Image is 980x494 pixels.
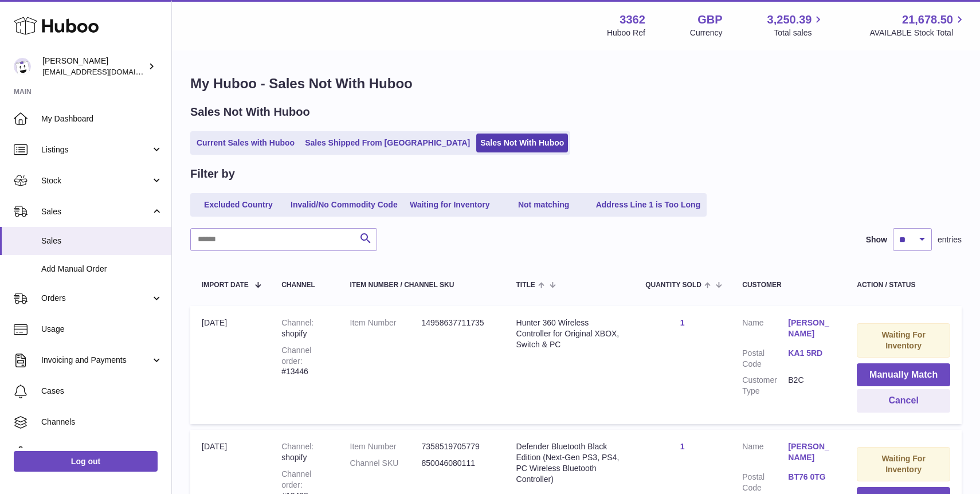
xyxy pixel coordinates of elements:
[41,448,163,458] span: Settings
[42,67,168,76] span: [EMAIL_ADDRESS][DOMAIN_NAME]
[680,318,685,327] a: 1
[14,58,31,75] img: sales@gamesconnection.co.uk
[869,28,966,38] span: AVAILABLE Stock Total
[41,236,163,246] span: Sales
[281,469,311,489] strong: Channel order
[350,441,422,452] dt: Item Number
[422,441,493,452] dd: 7358519705779
[190,75,962,93] h1: My Huboo - Sales Not With Huboo
[422,317,493,328] dd: 14958637711735
[281,441,327,463] div: shopify
[281,318,313,327] strong: Channel
[350,317,422,328] dt: Item Number
[742,472,788,493] dt: Postal Code
[281,345,327,378] div: #13446
[190,166,235,182] h2: Filter by
[774,28,825,38] span: Total sales
[690,28,723,38] div: Currency
[788,348,834,359] a: KA1 5RD
[422,458,493,469] dd: 850046080111
[41,175,151,186] span: Stock
[476,134,568,152] a: Sales Not With Huboo
[697,12,722,28] strong: GBP
[41,206,151,217] span: Sales
[742,441,788,466] dt: Name
[788,472,834,483] a: BT76 0TG
[607,28,645,38] div: Huboo Ref
[41,324,163,335] span: Usage
[938,234,962,245] span: entries
[516,441,623,485] div: Defender Bluetooth Black Edition (Next-Gen PS3, PS4, PC Wireless Bluetooth Controller)
[742,348,788,370] dt: Postal Code
[742,317,788,342] dt: Name
[788,375,834,397] dd: B2C
[592,195,705,214] a: Address Line 1 is Too Long
[742,375,788,397] dt: Customer Type
[404,195,496,214] a: Waiting for Inventory
[857,363,950,387] button: Manually Match
[193,195,284,214] a: Excluded Country
[190,306,270,424] td: [DATE]
[41,264,163,275] span: Add Manual Order
[788,317,834,339] a: [PERSON_NAME]
[193,134,299,152] a: Current Sales with Huboo
[902,12,953,28] span: 21,678.50
[281,281,327,289] div: Channel
[498,195,590,214] a: Not matching
[680,442,685,451] a: 1
[350,458,422,469] dt: Channel SKU
[14,451,158,472] a: Log out
[42,56,146,77] div: [PERSON_NAME]
[41,293,151,304] span: Orders
[857,281,950,289] div: Action / Status
[767,12,825,38] a: 3,250.39 Total sales
[516,281,535,289] span: Title
[281,317,327,339] div: shopify
[287,195,402,214] a: Invalid/No Commodity Code
[881,330,925,350] strong: Waiting For Inventory
[620,12,645,28] strong: 3362
[41,355,151,366] span: Invoicing and Payments
[350,281,493,289] div: Item Number / Channel SKU
[301,134,474,152] a: Sales Shipped From [GEOGRAPHIC_DATA]
[41,113,163,124] span: My Dashboard
[881,454,925,474] strong: Waiting For Inventory
[281,442,313,451] strong: Channel
[202,281,249,289] span: Import date
[41,144,151,155] span: Listings
[767,12,812,28] span: 3,250.39
[788,441,834,463] a: [PERSON_NAME]
[41,386,163,397] span: Cases
[41,417,163,428] span: Channels
[645,281,701,289] span: Quantity Sold
[742,281,834,289] div: Customer
[516,317,623,350] div: Hunter 360 Wireless Controller for Original XBOX, Switch & PC
[281,346,311,366] strong: Channel order
[190,104,310,120] h2: Sales Not With Huboo
[866,234,887,245] label: Show
[869,12,966,38] a: 21,678.50 AVAILABLE Stock Total
[857,389,950,413] button: Cancel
